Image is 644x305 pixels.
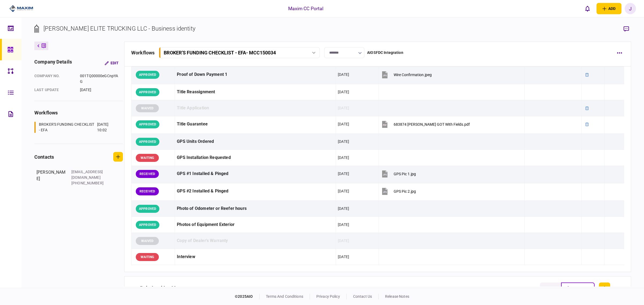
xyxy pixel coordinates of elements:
[34,73,75,84] div: company no.
[164,50,276,55] div: BROKER'S FUNDING CHECKLIST - EFA - MCC150034
[43,24,195,33] div: [PERSON_NAME] ELITE TRUCKING LLC - Business identity
[34,58,72,68] div: company details
[338,105,349,111] div: [DATE]
[572,286,590,290] span: hierarchy
[136,187,159,195] div: RECEIVED
[550,286,557,290] span: list
[235,294,259,299] div: © 2025 AIO
[136,120,159,128] div: APPROVED
[177,185,334,197] div: GPS #2 Installed & Pinged
[394,172,416,176] div: GPS Pic 1.jpg
[177,69,334,81] div: Proof of Down Payment 1
[582,3,593,14] button: open notifications list
[136,253,159,261] div: WAITING
[625,3,636,14] button: J
[385,294,409,299] a: release notes
[71,169,106,180] div: [EMAIL_ADDRESS][DOMAIN_NAME]
[34,109,123,116] div: workflows
[177,86,334,98] div: Title Reassignment
[100,58,123,68] button: Edit
[36,169,66,186] div: [PERSON_NAME]
[177,118,334,130] div: Title Guarantee
[597,3,621,14] button: open adding identity options
[288,5,324,12] div: Maxim CC Portal
[338,72,349,77] div: [DATE]
[381,185,416,197] button: GPS Pic 2.jpg
[177,168,334,180] div: GPS #1 Installed & Pinged
[338,222,349,227] div: [DATE]
[177,251,334,263] div: Interview
[540,282,561,294] button: list
[338,188,349,194] div: [DATE]
[177,235,334,247] div: Copy of Dealer's Warranty
[266,294,303,299] a: terms and conditions
[71,180,106,186] div: [PHONE_NUMBER]
[136,104,159,112] div: WAIVED
[338,89,349,95] div: [DATE]
[338,155,349,160] div: [DATE]
[140,282,191,294] div: Relationships Manager
[338,254,349,259] div: [DATE]
[394,73,432,77] div: Wire Confirmation.jpeg
[97,122,116,133] div: [DATE] 10:02
[136,154,159,162] div: WAITING
[159,47,320,58] button: BROKER'S FUNDING CHECKLIST - EFA- MCC150034
[136,221,159,229] div: APPROVED
[338,139,349,144] div: [DATE]
[367,50,403,55] div: AIOSFDC Integration
[316,294,340,299] a: privacy policy
[9,5,33,13] img: client company logo
[136,237,159,245] div: WAIVED
[136,71,159,79] div: APPROVED
[136,88,159,96] div: APPROVED
[394,122,470,127] div: 683874 Ryder GOT With Fields.pdf
[177,152,334,164] div: GPS Installation Requested
[338,121,349,127] div: [DATE]
[39,122,96,133] div: BROKER'S FUNDING CHECKLIST - EFA
[136,170,159,178] div: RECEIVED
[80,73,119,84] div: 001TQ00000eGCnpYAG
[177,136,334,148] div: GPS Units Ordered
[353,294,372,299] a: contact us
[136,205,159,213] div: APPROVED
[338,206,349,211] div: [DATE]
[131,49,155,56] div: workflows
[561,282,595,294] button: hierarchy
[177,203,334,215] div: Photo of Odometer or Reefer hours
[338,238,349,243] div: [DATE]
[34,153,54,161] div: contacts
[136,138,159,146] div: APPROVED
[177,102,334,114] div: Title Application
[381,118,470,130] button: 683874 Ryder GOT With Fields.pdf
[177,219,334,231] div: Photos of Equipment Exterior
[80,87,119,93] div: [DATE]
[381,69,432,81] button: Wire Confirmation.jpeg
[338,171,349,176] div: [DATE]
[34,122,116,133] a: BROKER'S FUNDING CHECKLIST - EFA[DATE] 10:02
[34,87,75,93] div: last update
[394,189,416,194] div: GPS Pic 2.jpg
[381,168,416,180] button: GPS Pic 1.jpg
